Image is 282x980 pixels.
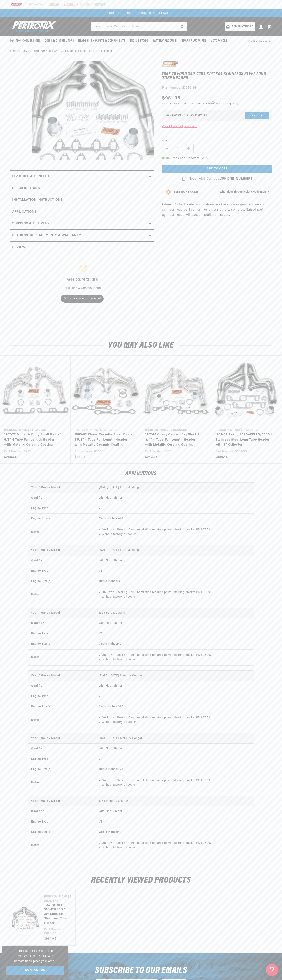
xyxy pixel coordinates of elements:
[96,514,254,524] td: 428
[102,720,251,725] li: Without factory oil cooler.
[76,36,127,46] summary: Headers, Exhausts & Components
[162,139,272,143] label: QTY
[102,841,251,846] li: On Power Steering Cars, Installation requires power steering bracket PN H7609.
[12,209,37,215] span: Applications
[96,576,254,587] td: 390
[162,61,272,221] div: Fitment Note: Header applications are based on original engine and cylinder head port centerlines...
[162,165,272,174] button: Add to cart
[95,967,187,975] h3: Subscribe to our emails
[221,177,252,180] a: [PHONE_NUMBER]
[12,253,152,317] div: customer reviews
[10,472,272,476] h2: Applications
[28,671,96,681] th: Year / Make / Model
[6,959,64,964] p: Contact us to place your order.
[96,733,254,744] td: [DATE]-[DATE] Mercury Cougar
[28,608,96,618] th: Year / Make / Model
[28,587,96,603] th: Notes
[80,11,202,16] div: Announcement
[28,681,96,691] th: Qualifier
[12,245,27,250] h2: Reviews
[96,556,254,566] td: with Floor Shifter
[96,493,254,503] td: with Floor Shifter
[10,61,154,162] media-gallery: Gallery Viewer
[10,242,154,253] summary: Reviews
[10,20,57,34] img: Pertronix
[10,342,272,349] h2: You may also like
[10,182,154,194] summary: Specifications
[247,36,272,46] summary: Product Support
[91,22,187,31] input: Search Part #, Category or Keyword
[19,278,145,282] div: We’re looking for stars!
[28,503,96,514] th: Engine Type
[180,36,209,46] summary: Spark Plug Wires
[96,817,254,827] td: V8
[102,528,251,532] li: On Power Steering Cars, Installation requires power steering bracket PN H7609.
[202,9,210,17] button: Translation missing: en.sections.announcements.next_announcement
[61,295,104,303] button: Be the first to write a review!
[102,846,251,850] li: Without factory oil cooler.
[10,218,154,229] summary: Shipping & Delivery
[28,483,96,493] th: Year / Make / Model
[99,517,118,520] strong: Cubic Inches:
[45,39,74,43] span: Coils & Distributors
[10,39,41,43] span: Ignition Conversions
[44,903,67,926] a: 1967-70 Ford 390-428 1 3/4" 304 Stainless Steel Long Tube Header
[10,49,18,53] a: Home
[43,36,76,46] summary: Coils & Distributors
[96,639,254,649] td: 427
[208,36,229,46] summary: Motorcycle
[189,176,252,182] p: Need help? Call us at
[208,102,215,105] span: Affirm
[162,102,238,106] p: Starting at /mo or 0% APR with .
[245,112,269,119] button: Verify
[96,608,254,618] td: 1968 Ford Mustang
[28,545,96,556] th: Year / Make / Model
[75,432,133,448] a: 1963-82 Chevy Corvette Small Block 1 5/8" 4-Tube Full Length Header with Metallic Ceramic Coating
[12,233,81,238] h2: Returns, Replacements & Warranty
[28,733,96,744] th: Year / Make / Model
[28,806,96,817] th: Qualifier
[99,831,118,834] strong: Cubic Inches:
[12,221,50,226] h2: Shipping & Delivery
[19,287,145,290] div: Let us know what you think
[21,49,112,53] a: 1967-70 Ford 390-428 1 3/4" 304 Stainless Steel Long Tube Header
[80,11,202,16] div: 1 of 2
[28,576,96,587] th: Engine Size(s)
[28,764,96,775] th: Engine Size(s)
[102,653,251,657] li: On Power Steering Cars, Installation requires power steering bracket PN H7609.
[96,764,254,775] td: 428
[102,778,251,783] li: On Power Steering Cars, Installation requires power steering bracket PN H7609.
[127,36,150,46] summary: Engine Swaps
[6,949,64,959] h3: Shipping Outside the [GEOGRAPHIC_DATA]?
[10,206,154,218] a: Applications
[12,186,40,191] h2: Specifications
[28,817,96,827] th: Engine Type
[96,827,254,837] td: 427
[28,618,96,629] th: Qualifier
[10,36,43,46] summary: Ignition Conversions
[4,432,63,448] a: 1967-72 Mopar A Body Small Block 1 5/8" 4-Tube Full Length Header with Metallic Ceramic Coating
[129,39,148,43] span: Engine Swaps
[102,783,251,787] li: Without factory oil cooler.
[78,39,125,43] span: Headers, Exhausts & Components
[10,194,154,206] summary: Installation instructions
[28,712,96,728] th: Notes
[178,22,187,31] button: search button
[10,171,154,182] summary: Features & Benefits
[96,545,254,556] td: [DATE]-[DATE] Ford Mustang
[183,86,197,89] strong: D626-SS
[28,639,96,649] th: Engine Size(s)
[28,524,96,540] th: Notes
[28,691,96,702] th: Engine Type
[162,72,272,80] h1: 1967-70 Ford 390-428 1 3/4" 304 Stainless Steel Long Tube Header
[165,114,207,117] div: Does This part fit My vehicle?
[182,39,207,43] span: Spark Plug Wires
[220,190,269,193] strong: What does this emissions code mean?
[96,754,254,764] td: V8
[165,189,172,195] img: Emissions code
[28,566,96,576] th: Engine Type
[102,590,251,595] li: On Power Steering Cars, Installation requires power steering bracket PN H7609.
[225,22,255,31] a: Add my vehicle
[28,514,96,524] th: Engine Size(s)
[28,702,96,712] th: Engine Size(s)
